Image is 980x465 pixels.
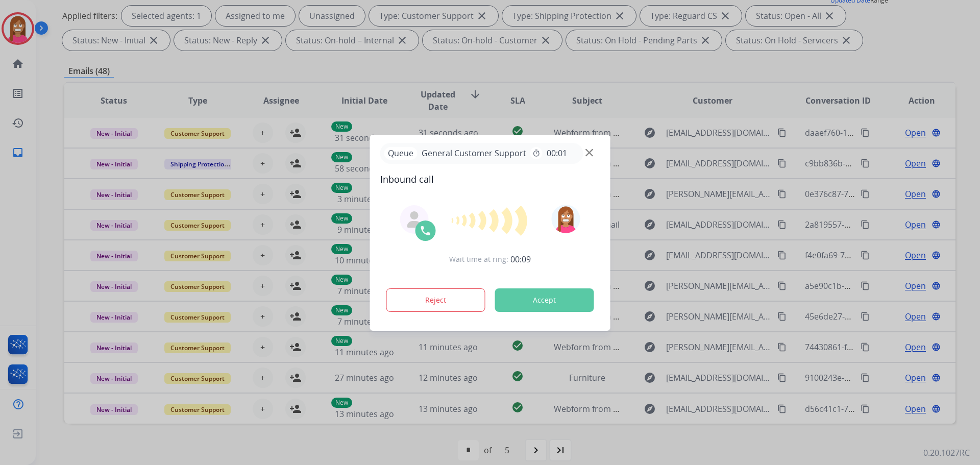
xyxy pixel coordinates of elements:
[386,288,485,312] button: Reject
[510,253,531,265] span: 00:09
[406,211,423,228] img: agent-avatar
[449,254,508,264] span: Wait time at ring:
[923,447,970,459] p: 0.20.1027RC
[380,172,600,186] span: Inbound call
[532,149,541,157] mat-icon: timer
[547,147,567,159] span: 00:01
[384,147,418,160] p: Queue
[495,288,594,312] button: Accept
[420,225,432,237] img: call-icon
[418,147,530,159] span: General Customer Support
[551,205,580,233] img: avatar
[585,149,593,156] img: close-button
